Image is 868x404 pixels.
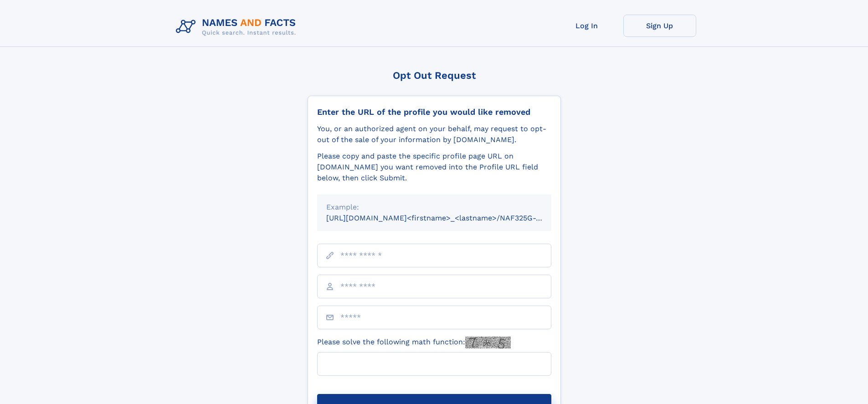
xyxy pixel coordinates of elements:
[317,151,551,184] div: Please copy and paste the specific profile page URL on [DOMAIN_NAME] you want removed into the Pr...
[326,202,542,213] div: Example:
[550,15,623,37] a: Log In
[326,214,569,222] small: [URL][DOMAIN_NAME]<firstname>_<lastname>/NAF325G-xxxxxxxx
[317,337,511,348] label: Please solve the following math function:
[623,15,696,37] a: Sign Up
[317,123,551,145] div: You, or an authorized agent on your behalf, may request to opt-out of the sale of your informatio...
[172,15,303,39] img: Logo Names and Facts
[317,107,551,117] div: Enter the URL of the profile you would like removed
[308,70,561,81] div: Opt Out Request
